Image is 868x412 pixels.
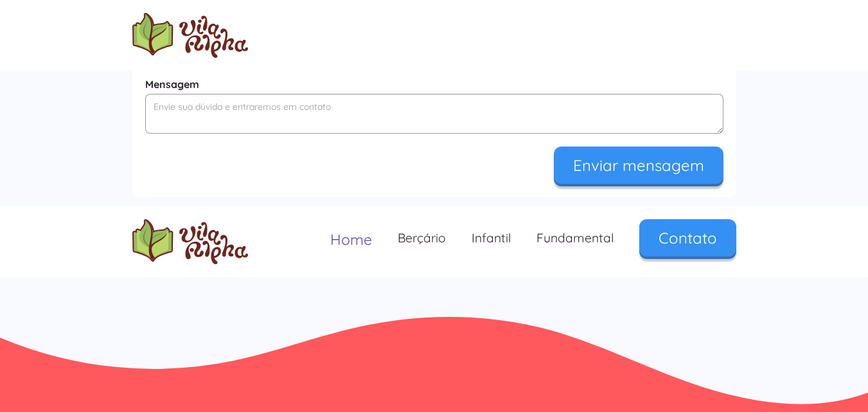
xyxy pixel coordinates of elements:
a: Home [317,219,385,260]
a: Fundamental [524,219,626,257]
input: Enviar mensagem [554,147,723,184]
span: Home [330,230,372,249]
img: logo Escola Vila Alpha [132,219,248,264]
a: Infantil [459,219,524,257]
a: Contato [639,219,736,256]
label: Mensagem [145,78,723,91]
a: home [132,13,248,58]
a: home [132,219,248,264]
img: logo Escola Vila Alpha [132,13,248,58]
a: Berçário [385,219,459,257]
